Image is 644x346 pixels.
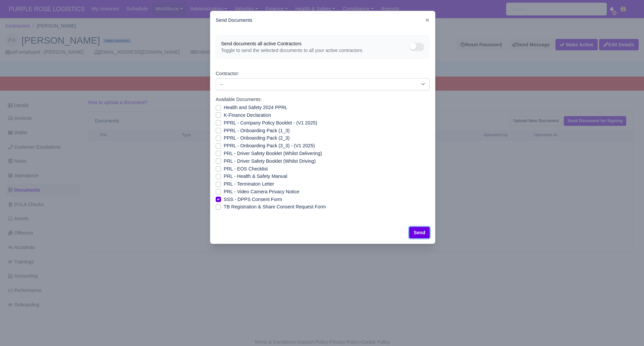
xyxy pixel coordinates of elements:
label: PPRL - Onboarding Pack (3_3) - (V1 2025) [224,142,315,150]
label: PPRL - Onboarding Pack (1_3) [224,127,289,135]
label: PRL - EOS Checklist [224,165,268,173]
span: Toggle to send the selected documents to all your active contractors [221,47,410,54]
label: PPRL - Onboarding Pack (2_3) [224,134,289,142]
div: Send Documents [210,11,435,30]
iframe: Chat Widget [523,268,644,346]
label: PRL - Terminaton Letter [224,180,274,188]
label: Health and Safety 2024 PPRL [224,104,287,111]
label: K-Finance Declaration [224,111,271,119]
label: SSS - DPPS Consent Form [224,196,282,203]
label: Contractor: [216,70,239,78]
label: ТB Registration & Share Consent Request Form [224,203,326,211]
span: Send documents all active Contractors [221,40,410,47]
label: PRL - Health & Safety Manual [224,172,287,180]
label: PPRL - Company Policy Booklet - (V1 2025) [224,119,317,127]
label: PRL - Driver Safety Booklet (Whilst Delivering) [224,150,322,157]
label: PRL - Video Camera Privacy Notice [224,188,299,196]
label: Available Documents: [216,96,262,103]
label: PRL - Driver Safety Booklet (Whilst Driving) [224,157,316,165]
button: Send [409,227,430,238]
